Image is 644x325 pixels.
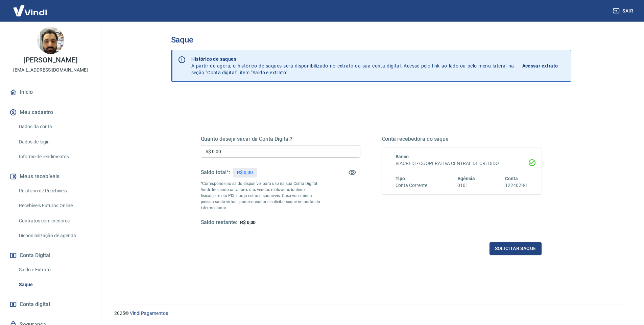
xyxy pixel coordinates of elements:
a: Vindi Pagamentos [130,310,168,316]
img: Vindi [8,0,52,21]
button: Conta Digital [8,248,93,263]
a: Contratos com credores [16,214,93,228]
p: *Corresponde ao saldo disponível para uso na sua Conta Digital Vindi. Incluindo os valores das ve... [201,181,320,211]
h3: Saque [171,35,571,45]
a: Dados de login [16,135,93,149]
h5: Quanto deseja sacar da Conta Digital? [201,136,360,142]
a: Informe de rendimentos [16,150,93,164]
h6: 1224028-1 [505,182,528,189]
span: Conta [505,176,518,181]
span: Tipo [396,176,405,181]
h6: Conta Corrente [396,182,427,189]
a: Dados da conta [16,120,93,134]
button: Meu cadastro [8,105,93,120]
h6: VIACREDI - COOPERATIVA CENTRAL DE CRÉDIDO [396,160,528,167]
h6: 0101 [457,182,475,189]
p: [EMAIL_ADDRESS][DOMAIN_NAME] [13,66,88,74]
h5: Saldo restante: [201,219,237,226]
button: Meus recebíveis [8,169,93,184]
a: Conta digital [8,297,93,312]
p: Histórico de saques [191,56,514,62]
img: c87e8ebb-b048-455d-8821-54547e3e847a.jpeg [37,27,64,54]
span: R$ 0,00 [240,220,256,225]
a: Acessar extrato [522,56,566,76]
p: 2025 © [114,310,628,317]
a: Disponibilização de agenda [16,229,93,243]
span: Agência [457,176,475,181]
a: Saldo e Extrato [16,263,93,277]
h5: Saldo total*: [201,169,230,176]
p: R$ 0,00 [237,169,253,176]
button: Solicitar saque [490,242,542,255]
a: Início [8,85,93,100]
a: Saque [16,278,93,292]
h5: Conta recebedora do saque [382,136,542,142]
p: Acessar extrato [522,62,558,69]
p: [PERSON_NAME] [23,57,77,64]
p: A partir de agora, o histórico de saques será disponibilizado no extrato da sua conta digital. Ac... [191,56,514,76]
a: Relatório de Recebíveis [16,184,93,198]
span: Conta digital [20,300,50,309]
a: Recebíveis Futuros Online [16,199,93,213]
span: Banco [396,154,409,159]
button: Sair [612,5,636,17]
